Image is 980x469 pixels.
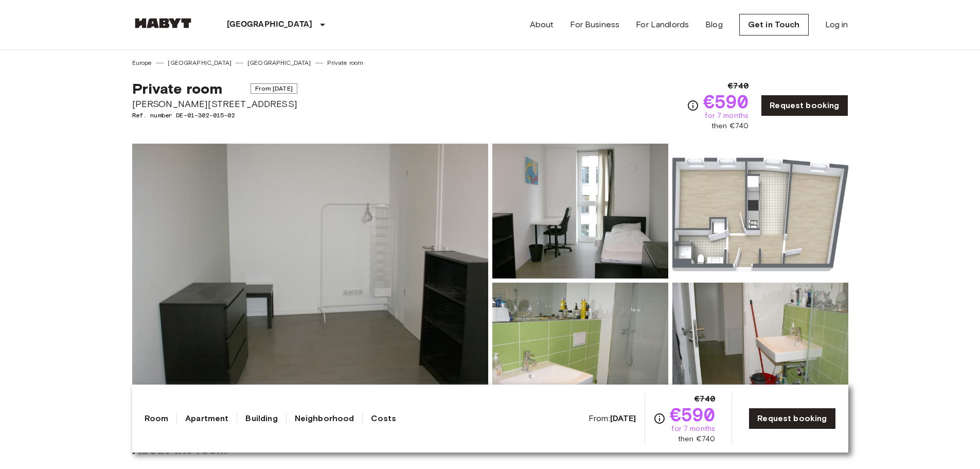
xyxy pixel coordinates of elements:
[825,19,848,31] a: Log in
[672,283,848,418] img: Picture of unit DE-01-302-015-02
[610,413,636,423] b: [DATE]
[492,144,668,279] img: Picture of unit DE-01-302-015-02
[739,14,809,36] a: Get in Touch
[705,19,723,31] a: Blog
[749,408,835,429] a: Request booking
[530,19,554,31] a: About
[687,99,699,112] svg: Check cost overview for full price breakdown. Please note that discounts apply to new joiners onl...
[227,19,313,31] p: [GEOGRAPHIC_DATA]
[247,58,311,67] a: [GEOGRAPHIC_DATA]
[636,19,689,31] a: For Landlords
[653,412,666,425] svg: Check cost overview for full price breakdown. Please note that discounts apply to new joiners onl...
[678,434,715,444] span: then €740
[589,413,636,424] span: From:
[168,58,231,67] a: [GEOGRAPHIC_DATA]
[570,19,619,31] a: For Business
[327,58,364,67] a: Private room
[132,111,297,120] span: Ref. number DE-01-302-015-02
[671,424,715,434] span: for 7 months
[185,412,228,425] a: Apartment
[711,121,749,131] span: then €740
[132,97,297,111] span: [PERSON_NAME][STREET_ADDRESS]
[295,412,354,425] a: Neighborhood
[761,95,848,116] a: Request booking
[145,412,169,425] a: Room
[670,405,716,424] span: €590
[251,83,297,94] span: From [DATE]
[132,18,194,28] img: Habyt
[703,92,749,111] span: €590
[371,412,396,425] a: Costs
[132,58,152,67] a: Europe
[694,393,716,405] span: €740
[132,144,488,418] img: Marketing picture of unit DE-01-302-015-02
[672,144,848,279] img: Picture of unit DE-01-302-015-02
[705,111,749,121] span: for 7 months
[492,283,668,418] img: Picture of unit DE-01-302-015-02
[132,80,223,97] span: Private room
[728,80,749,92] span: €740
[245,412,277,425] a: Building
